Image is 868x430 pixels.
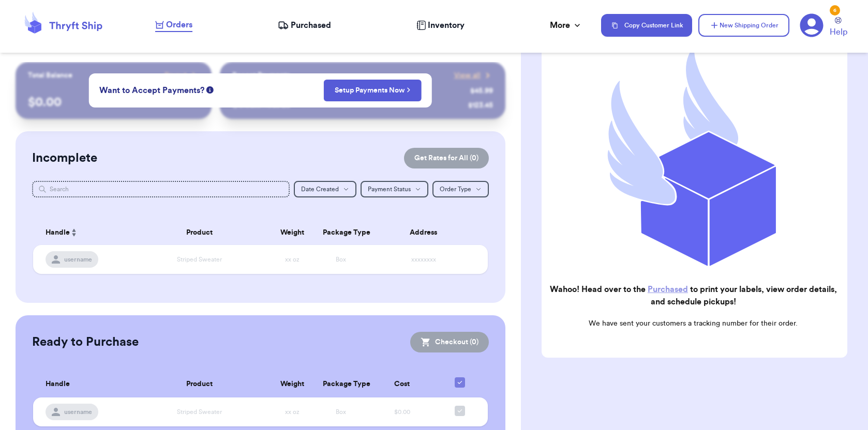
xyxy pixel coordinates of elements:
button: Date Created [294,181,356,197]
span: username [64,255,92,264]
button: Checkout (0) [410,332,489,352]
span: Box [336,409,346,415]
th: Product [131,371,267,397]
button: Payment Status [361,181,428,197]
span: xx oz [285,256,300,263]
button: Setup Payments Now [324,80,422,101]
span: xxxxxxxx [411,256,436,263]
span: View all [454,70,481,81]
div: $ 123.45 [468,100,493,111]
span: xx oz [285,409,300,415]
p: Total Balance [28,70,72,81]
th: Address [365,220,487,245]
span: username [64,408,92,416]
span: Want to Accept Payments? [99,84,204,97]
h2: Wahoo! Head over to the to print your labels, view order details, and schedule pickups! [550,283,837,308]
a: Setup Payments Now [335,85,411,96]
span: Inventory [428,19,465,32]
button: Get Rates for All (0) [404,148,489,168]
div: 6 [830,5,840,16]
button: Sort ascending [70,226,78,239]
button: Copy Customer Link [601,14,692,37]
span: Handle [46,227,70,238]
h2: Incomplete [32,150,97,166]
button: Order Type [432,181,489,197]
a: Payout [164,70,199,81]
a: View all [454,70,493,81]
div: $ 45.99 [470,86,493,96]
input: Search [32,181,289,197]
span: Date Created [301,186,339,192]
span: Purchased [291,19,331,32]
span: Handle [46,379,70,390]
p: $ 0.00 [28,94,199,111]
span: Help [830,26,847,38]
span: $0.00 [394,409,410,415]
th: Product [131,220,267,245]
th: Weight [268,220,317,245]
p: Recent Payments [232,70,290,81]
th: Cost [365,371,439,397]
span: Order Type [440,186,471,192]
p: We have sent your customers a tracking number for their order. [550,318,837,329]
th: Package Type [317,220,365,245]
a: Purchased [278,19,331,32]
a: Inventory [416,19,465,32]
span: Payment Status [368,186,411,192]
button: New Shipping Order [698,14,789,37]
div: More [550,19,582,32]
span: Payout [164,70,187,81]
a: 6 [800,13,824,37]
a: Purchased [648,285,688,294]
span: Orders [166,19,192,31]
th: Weight [268,371,317,397]
span: Box [336,256,346,263]
span: Striped Sweater [177,409,222,415]
a: Help [830,17,847,38]
th: Package Type [317,371,365,397]
h2: Ready to Purchase [32,334,139,350]
a: Orders [155,19,192,32]
span: Striped Sweater [177,256,222,263]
